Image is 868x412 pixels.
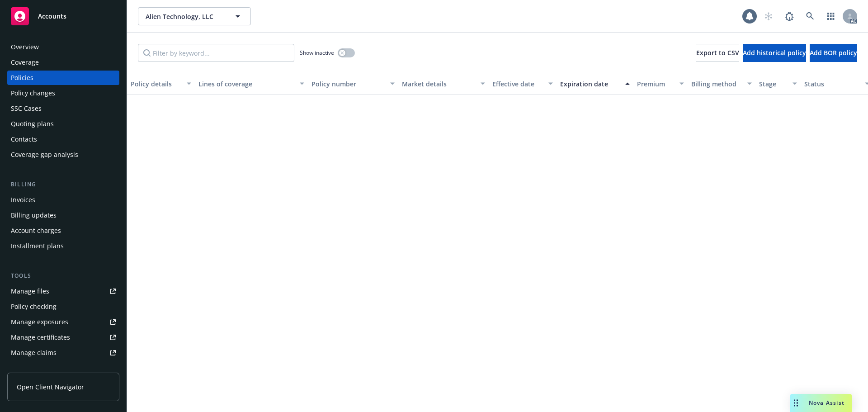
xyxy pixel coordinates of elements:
div: Policy details [131,79,181,89]
button: Premium [633,73,688,95]
a: Billing updates [7,208,119,223]
a: Coverage gap analysis [7,147,119,162]
span: Accounts [38,13,66,20]
div: Tools [7,271,119,280]
div: Market details [402,79,475,89]
div: Effective date [492,79,543,89]
div: Status [804,79,859,89]
div: Manage certificates [11,330,70,345]
div: Contacts [11,132,37,147]
button: Nova Assist [790,394,852,412]
button: Market details [398,73,489,95]
div: Billing method [691,79,742,89]
a: Installment plans [7,239,119,253]
a: Policy changes [7,86,119,100]
a: Manage certificates [7,330,119,345]
div: Account charges [11,223,61,238]
div: Policies [11,71,33,85]
button: Add BOR policy [810,44,857,62]
div: Manage exposures [11,315,68,329]
a: Manage files [7,284,119,298]
span: Add BOR policy [810,48,857,57]
div: Coverage gap analysis [11,147,78,162]
a: Accounts [7,4,119,29]
button: Export to CSV [696,44,739,62]
button: Stage [755,73,801,95]
div: Expiration date [560,79,620,89]
a: Quoting plans [7,117,119,131]
a: Manage claims [7,346,119,360]
button: Effective date [489,73,557,95]
a: Contacts [7,132,119,147]
a: Search [801,7,819,25]
div: SSC Cases [11,101,42,116]
a: Switch app [822,7,840,25]
div: Premium [637,79,674,89]
span: Open Client Navigator [17,382,84,392]
span: Nova Assist [809,399,844,407]
a: Policies [7,71,119,85]
div: Policy changes [11,86,55,100]
button: Lines of coverage [195,73,308,95]
span: Add historical policy [743,48,806,57]
div: Installment plans [11,239,64,253]
input: Filter by keyword... [138,44,294,62]
a: SSC Cases [7,101,119,116]
div: Lines of coverage [198,79,294,89]
button: Billing method [688,73,755,95]
a: Manage BORs [7,361,119,375]
button: Add historical policy [743,44,806,62]
div: Manage BORs [11,361,53,375]
span: Show inactive [300,49,334,57]
button: Policy details [127,73,195,95]
span: Alien Technology, LLC [146,12,224,21]
a: Overview [7,40,119,54]
div: Policy checking [11,299,57,314]
div: Stage [759,79,787,89]
div: Billing updates [11,208,57,223]
a: Manage exposures [7,315,119,329]
div: Quoting plans [11,117,54,131]
div: Coverage [11,55,39,70]
div: Billing [7,180,119,189]
span: Export to CSV [696,48,739,57]
div: Manage claims [11,346,57,360]
a: Account charges [7,223,119,238]
div: Overview [11,40,39,54]
div: Policy number [311,79,385,89]
a: Report a Bug [780,7,798,25]
a: Invoices [7,193,119,207]
button: Expiration date [557,73,633,95]
div: Drag to move [790,394,802,412]
a: Policy checking [7,299,119,314]
button: Policy number [308,73,398,95]
a: Start snowing [759,7,778,25]
button: Alien Technology, LLC [138,7,251,25]
div: Manage files [11,284,49,298]
div: Invoices [11,193,35,207]
a: Coverage [7,55,119,70]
